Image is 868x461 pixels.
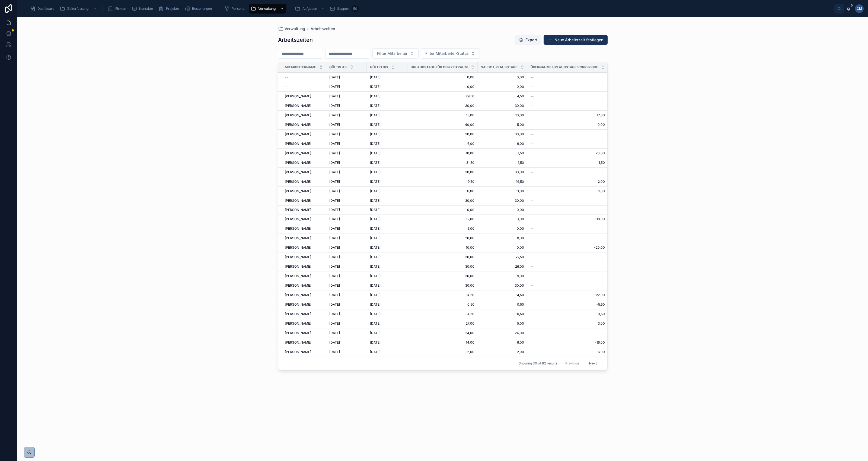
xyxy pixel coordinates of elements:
a: [DATE] [329,132,363,136]
a: 11,00 [481,189,524,193]
a: [DATE] [329,208,363,212]
span: [DATE] [329,123,340,127]
a: [DATE] [329,113,363,117]
a: 1,00 [531,189,605,193]
a: [DATE] [370,170,404,174]
a: [DATE] [370,274,404,278]
span: 9,00 [481,274,524,278]
a: -- [531,255,605,259]
a: [DATE] [370,142,404,146]
a: -- [531,104,605,108]
span: 5,00 [481,123,524,127]
a: [DATE] [370,199,404,203]
span: [PERSON_NAME] [285,132,311,136]
a: [PERSON_NAME] [285,199,323,203]
span: -- [531,104,534,108]
span: [DATE] [329,142,340,146]
a: Dashboard [28,4,58,14]
a: [PERSON_NAME] [285,94,323,98]
span: Arbeitszeiten [311,26,335,31]
button: Neue Arbeitszeit festlegen [544,35,608,45]
a: Projekte [157,4,183,14]
a: [PERSON_NAME] [285,161,323,165]
a: 30,00 [411,199,474,203]
span: Filter Mitarbeiter [377,51,407,56]
a: 29,50 [411,94,474,98]
span: [DATE] [329,217,340,221]
span: [DATE] [329,245,340,250]
a: 30,00 [411,170,474,174]
a: -- [531,94,605,98]
a: [DATE] [329,274,363,278]
a: 10,00 [531,123,605,127]
span: 0,00 [481,226,524,231]
a: [DATE] [329,236,363,240]
span: Kontakte [139,7,153,11]
a: -17,00 [531,113,605,117]
span: 5,00 [411,226,474,231]
a: 30,00 [481,199,524,203]
span: -- [531,142,534,146]
a: -- [531,132,605,136]
span: 26,00 [481,264,524,269]
a: [DATE] [329,264,363,269]
span: -- [531,208,534,212]
span: [DATE] [370,180,381,184]
span: 30,00 [411,104,474,108]
a: [DATE] [370,151,404,155]
span: [PERSON_NAME] [285,236,311,240]
span: -- [531,75,534,79]
a: [DATE] [370,208,404,212]
span: -- [531,274,534,278]
a: [DATE] [370,85,404,89]
a: -- [531,170,605,174]
span: Projekte [166,7,179,11]
span: -- [531,132,534,136]
a: 30,00 [481,132,524,136]
span: Zeiterfassung [67,7,88,11]
span: [PERSON_NAME] [285,199,311,203]
a: [DATE] [370,226,404,231]
span: [DATE] [329,132,340,136]
a: [PERSON_NAME] [285,236,323,240]
a: [PERSON_NAME] [285,151,323,155]
span: 30,00 [411,274,474,278]
a: [PERSON_NAME] [285,132,323,136]
span: [DATE] [329,94,340,98]
a: [DATE] [370,161,404,165]
a: [DATE] [329,170,363,174]
span: [DATE] [329,189,340,193]
span: 30,00 [411,132,474,136]
a: 0,00 [481,85,524,89]
a: [DATE] [329,283,363,288]
a: Zeiterfassung [58,4,99,14]
a: [DATE] [370,236,404,240]
span: [DATE] [329,113,340,117]
a: 16,50 [481,180,524,184]
a: -- [531,236,605,240]
a: [DATE] [370,189,404,193]
span: 40,00 [411,123,474,127]
span: 10,00 [411,245,474,250]
a: -20,00 [531,245,605,250]
span: 30,00 [481,104,524,108]
span: [DATE] [370,208,381,212]
span: [DATE] [370,161,381,165]
span: [PERSON_NAME] [285,274,311,278]
a: 13,00 [411,113,474,117]
a: [PERSON_NAME] [285,245,323,250]
span: [PERSON_NAME] [285,189,311,193]
a: 6,00 [411,142,474,146]
a: 30,00 [411,264,474,269]
a: 30,00 [411,255,474,259]
a: 0,00 [481,75,524,79]
a: [DATE] [329,189,363,193]
a: -- [531,208,605,212]
span: [PERSON_NAME] [285,142,311,146]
